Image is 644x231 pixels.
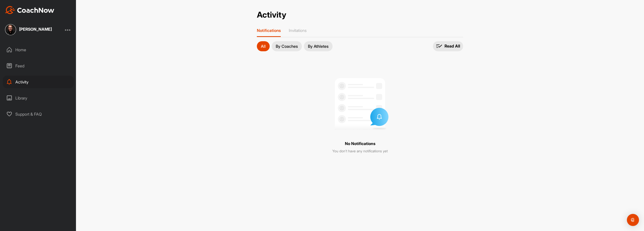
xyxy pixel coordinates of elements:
[3,60,74,72] div: Feed
[329,72,391,135] img: no invites
[272,41,302,51] button: By Coaches
[3,108,74,120] div: Support & FAQ
[257,28,281,33] p: Notifications
[332,149,388,154] p: You don’t have any notifications yet
[627,214,639,226] div: Open Intercom Messenger
[257,10,286,20] h2: Activity
[289,28,307,33] p: Invitations
[308,44,329,48] p: By Athletes
[5,6,54,14] img: CoachNow
[345,141,375,146] p: No Notifications
[304,41,333,51] button: By Athletes
[3,43,74,56] div: Home
[3,76,74,88] div: Activity
[5,24,16,35] img: square_09804addd8abf47025ce24f68226c7f7.jpg
[257,41,270,51] button: All
[3,92,74,104] div: Library
[19,27,52,31] div: [PERSON_NAME]
[445,43,460,49] p: Read All
[276,44,298,48] p: By Coaches
[261,44,266,48] p: All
